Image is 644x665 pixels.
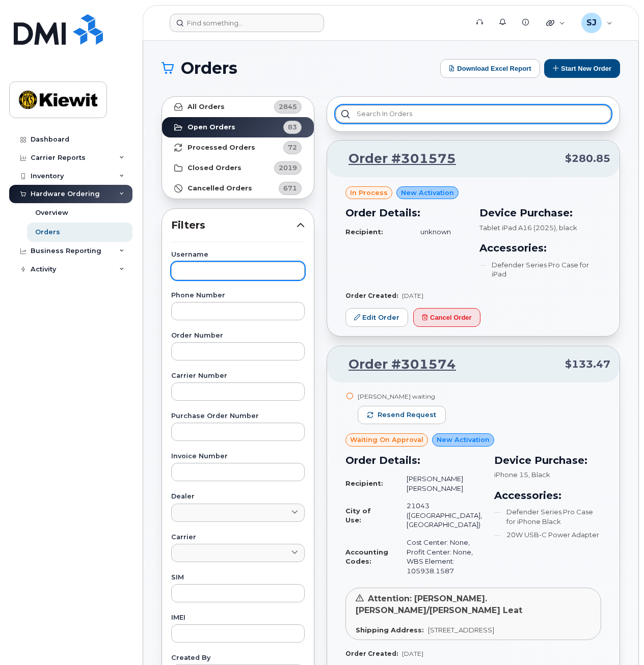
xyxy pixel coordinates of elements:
[397,534,482,579] td: Cost Center: None, Profit Center: None, WBS Element: 105938.1587
[171,655,305,661] label: Created By
[345,228,383,236] strong: Recipient:
[171,218,297,233] span: Filters
[565,357,610,372] span: $133.47
[402,292,423,299] span: [DATE]
[494,470,528,479] span: iPhone 15
[494,453,601,468] h3: Device Purchase:
[556,224,577,232] span: , black
[187,164,242,172] strong: Closed Orders
[171,453,305,460] label: Invoice Number
[171,493,305,500] label: Dealer
[479,260,601,279] li: Defender Series Pro Case for iPad
[187,184,252,192] strong: Cancelled Orders
[279,102,297,112] span: 2845
[171,615,305,621] label: IMEI
[494,488,601,503] h3: Accessories:
[397,470,482,497] td: [PERSON_NAME] [PERSON_NAME]
[356,626,424,634] strong: Shipping Address:
[544,59,620,78] button: Start New Order
[162,158,314,178] a: Closed Orders2019
[171,252,305,258] label: Username
[494,530,601,540] li: 20W USB-C Power Adapter
[345,650,398,657] strong: Order Created:
[171,534,305,541] label: Carrier
[440,59,540,78] button: Download Excel Report
[171,413,305,420] label: Purchase Order Number
[437,435,490,445] span: New Activation
[479,240,601,256] h3: Accessories:
[171,574,305,581] label: SIM
[345,308,408,327] a: Edit Order
[345,479,383,487] strong: Recipient:
[397,497,482,534] td: 21043 ([GEOGRAPHIC_DATA], [GEOGRAPHIC_DATA])
[479,224,556,232] span: Tablet iPad A16 (2025)
[345,548,388,566] strong: Accounting Codes:
[171,373,305,379] label: Carrier Number
[162,137,314,158] a: Processed Orders72
[187,103,225,111] strong: All Orders
[345,453,482,468] h3: Order Details:
[413,308,480,327] button: Cancel Order
[411,223,467,241] td: unknown
[187,144,255,152] strong: Processed Orders
[358,406,446,424] button: Resend request
[336,355,456,374] a: Order #301574
[345,292,398,299] strong: Order Created:
[171,333,305,339] label: Order Number
[288,143,297,152] span: 72
[528,470,550,479] span: , Black
[171,292,305,299] label: Phone Number
[378,410,436,420] span: Resend request
[162,178,314,199] a: Cancelled Orders671
[356,594,522,615] span: Attention: [PERSON_NAME].[PERSON_NAME]/[PERSON_NAME] Leat
[279,163,297,173] span: 2019
[350,435,423,445] span: Waiting On Approval
[494,507,601,526] li: Defender Series Pro Case for iPhone Black
[181,61,237,76] span: Orders
[358,392,446,401] div: [PERSON_NAME] waiting
[402,650,423,657] span: [DATE]
[283,183,297,193] span: 671
[428,626,494,634] span: [STREET_ADDRESS]
[350,188,388,198] span: in process
[288,122,297,132] span: 83
[479,205,601,220] h3: Device Purchase:
[187,123,235,131] strong: Open Orders
[565,151,610,166] span: $280.85
[162,117,314,137] a: Open Orders83
[162,97,314,117] a: All Orders2845
[401,188,454,198] span: New Activation
[345,507,371,524] strong: City of Use:
[335,105,611,123] input: Search in orders
[345,205,467,220] h3: Order Details:
[600,621,636,657] iframe: Messenger Launcher
[336,150,456,168] a: Order #301575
